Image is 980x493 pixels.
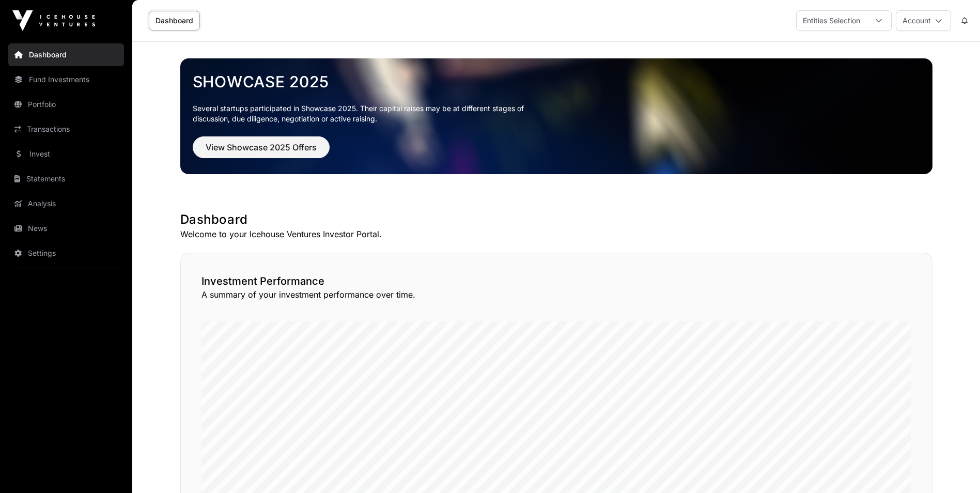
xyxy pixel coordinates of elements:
a: Showcase 2025 [193,72,920,91]
img: Showcase 2025 [180,58,932,174]
a: Analysis [8,192,124,215]
h1: Dashboard [180,211,932,228]
a: Dashboard [149,11,200,30]
iframe: Chat Widget [928,443,980,493]
a: Dashboard [8,43,124,66]
div: Entities Selection [797,11,866,30]
a: Statements [8,167,124,190]
a: Portfolio [8,93,124,116]
a: Settings [8,242,124,265]
span: View Showcase 2025 Offers [206,141,317,153]
a: View Showcase 2025 Offers [193,147,330,157]
button: Account [896,10,951,31]
a: Transactions [8,118,124,141]
button: View Showcase 2025 Offers [193,136,330,158]
a: Invest [8,143,124,165]
p: Several startups participated in Showcase 2025. Their capital raises may be at different stages o... [193,103,540,124]
a: News [8,217,124,240]
a: Fund Investments [8,68,124,91]
img: Icehouse Ventures Logo [12,10,95,31]
p: Welcome to your Icehouse Ventures Investor Portal. [180,228,932,240]
p: A summary of your investment performance over time. [201,288,911,301]
h2: Investment Performance [201,274,911,288]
